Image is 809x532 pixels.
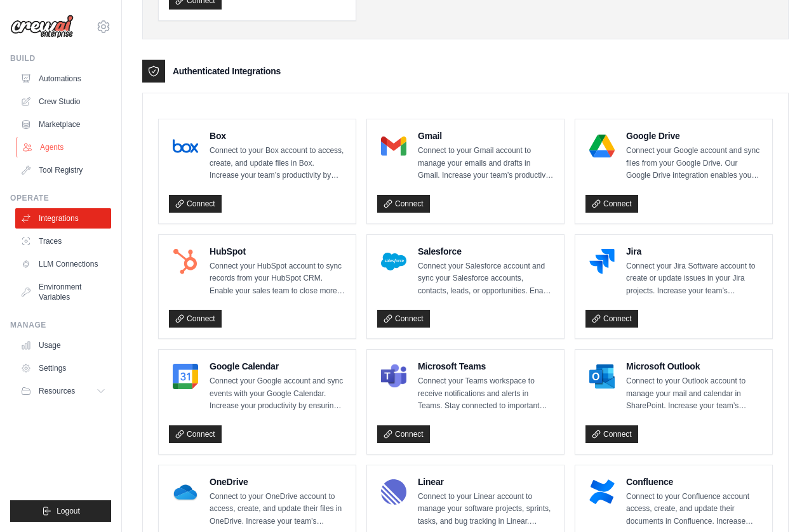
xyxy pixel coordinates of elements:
[381,364,406,389] img: Microsoft Teams Logo
[626,360,762,373] h4: Microsoft Outlook
[418,145,554,182] p: Connect to your Gmail account to manage your emails and drafts in Gmail. Increase your team’s pro...
[210,491,345,528] p: Connect to your OneDrive account to access, create, and update their files in OneDrive. Increase ...
[173,249,198,274] img: HubSpot Logo
[10,15,74,39] img: Logo
[17,137,112,157] a: Agents
[15,231,111,251] a: Traces
[210,245,345,258] h4: HubSpot
[210,260,345,298] p: Connect your HubSpot account to sync records from your HubSpot CRM. Enable your sales team to clo...
[418,260,554,298] p: Connect your Salesforce account and sync your Salesforce accounts, contacts, leads, or opportunit...
[626,260,762,298] p: Connect your Jira Software account to create or update issues in your Jira projects. Increase you...
[589,364,615,389] img: Microsoft Outlook Logo
[418,491,554,528] p: Connect to your Linear account to manage your software projects, sprints, tasks, and bug tracking...
[10,500,111,522] button: Logout
[626,475,762,488] h4: Confluence
[173,479,198,505] img: OneDrive Logo
[169,310,222,328] a: Connect
[210,145,345,182] p: Connect to your Box account to access, create, and update files in Box. Increase your team’s prod...
[15,254,111,274] a: LLM Connections
[15,91,111,112] a: Crew Studio
[173,65,281,77] h3: Authenticated Integrations
[377,310,430,328] a: Connect
[15,114,111,135] a: Marketplace
[173,364,198,389] img: Google Calendar Logo
[589,249,615,274] img: Jira Logo
[626,245,762,258] h4: Jira
[381,479,406,505] img: Linear Logo
[10,53,111,63] div: Build
[377,195,430,213] a: Connect
[626,130,762,142] h4: Google Drive
[418,375,554,413] p: Connect your Teams workspace to receive notifications and alerts in Teams. Stay connected to impo...
[418,245,554,258] h4: Salesforce
[418,475,554,488] h4: Linear
[39,386,75,396] span: Resources
[589,133,615,159] img: Google Drive Logo
[57,506,80,516] span: Logout
[418,130,554,142] h4: Gmail
[210,360,345,373] h4: Google Calendar
[15,160,111,180] a: Tool Registry
[381,249,406,274] img: Salesforce Logo
[418,360,554,373] h4: Microsoft Teams
[15,335,111,356] a: Usage
[210,475,345,488] h4: OneDrive
[15,69,111,89] a: Automations
[585,425,638,443] a: Connect
[589,479,615,505] img: Confluence Logo
[15,277,111,307] a: Environment Variables
[169,425,222,443] a: Connect
[377,425,430,443] a: Connect
[626,145,762,182] p: Connect your Google account and sync files from your Google Drive. Our Google Drive integration e...
[585,195,638,213] a: Connect
[15,358,111,378] a: Settings
[626,375,762,413] p: Connect to your Outlook account to manage your mail and calendar in SharePoint. Increase your tea...
[10,320,111,330] div: Manage
[626,491,762,528] p: Connect to your Confluence account access, create, and update their documents in Confluence. Incr...
[381,133,406,159] img: Gmail Logo
[169,195,222,213] a: Connect
[10,193,111,203] div: Operate
[15,208,111,229] a: Integrations
[585,310,638,328] a: Connect
[210,130,345,142] h4: Box
[173,133,198,159] img: Box Logo
[15,381,111,401] button: Resources
[210,375,345,413] p: Connect your Google account and sync events with your Google Calendar. Increase your productivity...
